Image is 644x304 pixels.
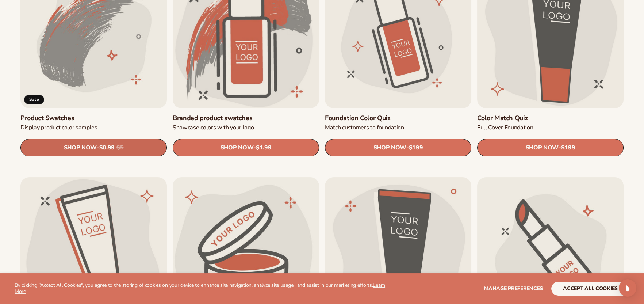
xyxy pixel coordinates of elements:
[15,282,387,295] p: By clicking "Accept All Cookies", you agree to the storing of cookies on your device to enhance s...
[325,139,471,157] a: SHOP NOW- $199
[64,144,97,151] span: SHOP NOW
[99,145,115,152] span: $0.99
[20,139,167,157] a: SHOP NOW- $0.99 $5
[173,114,319,122] a: Branded product swatches
[561,145,575,152] span: $199
[477,139,624,157] a: SHOP NOW- $199
[477,114,624,122] a: Color Match Quiz
[409,145,423,152] span: $199
[484,285,543,292] span: Manage preferences
[373,144,406,151] span: SHOP NOW
[551,282,629,296] button: accept all cookies
[221,144,253,151] span: SHOP NOW
[116,145,123,152] s: $5
[15,282,385,295] a: Learn More
[173,139,319,157] a: SHOP NOW- $1.99
[325,114,471,122] a: Foundation Color Quiz
[20,114,167,122] a: Product Swatches
[526,144,559,151] span: SHOP NOW
[619,279,636,297] div: Open Intercom Messenger
[484,282,543,296] button: Manage preferences
[256,145,271,152] span: $1.99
